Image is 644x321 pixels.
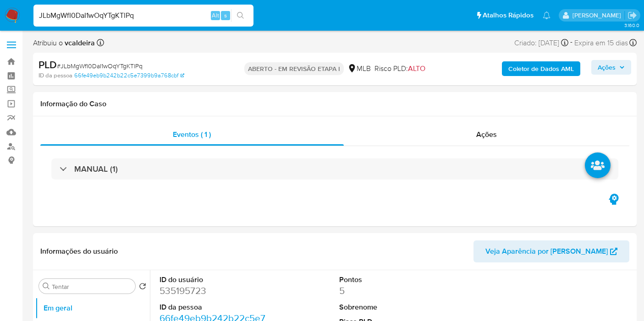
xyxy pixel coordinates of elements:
font: MLB [357,63,371,73]
font: Expira em 15 dias [574,38,628,48]
font: Coletor de Dados AML [508,61,574,76]
font: - [570,36,572,46]
button: Coletor de Dados AML [502,61,580,76]
div: MANUAL (1) [51,158,618,180]
font: s [224,11,227,20]
font: Risco PLD: [374,63,408,73]
font: Veja Aparência por [PERSON_NAME] [485,240,608,262]
font: PLD [39,57,57,72]
font: Ações [598,60,616,75]
button: Ações [591,60,631,75]
input: Tentar [52,283,132,291]
font: ID do usuário [160,274,203,285]
button: Tentar [43,283,50,290]
font: Atalhos Rápidos [483,10,534,20]
font: [PERSON_NAME] [572,11,621,20]
button: Retornar ao pide padrão [139,283,146,293]
button: Veja Aparência por [PERSON_NAME] [473,240,629,262]
a: 66fe49eb9b242b22c5e7399b9a768cbf [74,71,184,80]
font: ID da pessoa [160,302,202,312]
font: vcaldeira [65,38,95,48]
font: Atribuiu o [33,38,63,48]
font: Alt [212,11,219,20]
font: Sobrenome [339,302,377,312]
font: 66fe49eb9b242b22c5e7399b9a768cbf [74,71,178,79]
p: vitoria.caldeira@mercadolivre.com [572,11,624,20]
button: ícone de pesquisa [231,9,250,22]
font: Criado: [DATE] [514,38,559,48]
font: # [57,61,61,71]
font: Informação do Caso [40,98,106,109]
a: Notificações [543,11,550,19]
font: Eventos ( 1 ) [173,129,211,140]
font: ID da pessoa [39,71,72,80]
font: 535195723 [160,284,206,297]
font: Ações [476,129,497,140]
font: Informações do usuário [40,246,118,256]
font: ALTO [408,63,425,74]
font: JLbMgWfI0DaI1wOqYTgKTlPq [61,61,143,71]
font: ABERTO - EM REVISÃO ETAPA I [248,64,340,73]
input: Pesquisar usuários ou casos... [33,10,253,22]
a: Sair [627,11,637,20]
button: Em geral [35,297,150,319]
font: 5 [339,284,345,297]
font: Pontos [339,274,362,285]
font: MANUAL (1) [74,163,118,175]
